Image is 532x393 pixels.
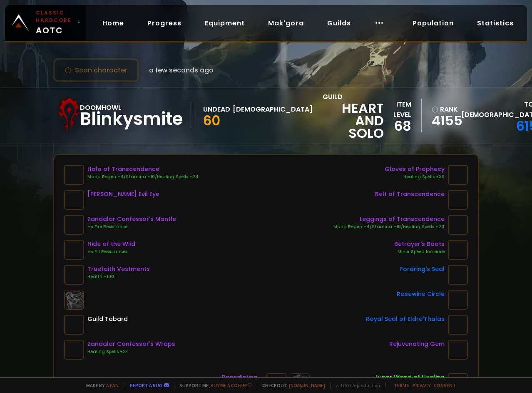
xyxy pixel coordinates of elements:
[385,174,445,180] div: Healing Spells +30
[96,15,131,32] a: Home
[87,174,199,180] div: Mana Regen +4/Stamina +10/Healing Spells +24
[64,165,84,185] img: item-16921
[36,9,74,37] span: AOTC
[432,114,456,127] a: 4155
[106,382,119,388] a: a fan
[448,315,468,335] img: item-18469
[53,58,139,82] button: Scan character
[375,373,445,382] div: Lunar Wand of Healing
[80,113,183,125] div: Blinkysmite
[64,340,84,360] img: item-19843
[397,290,445,298] div: Rosewine Circle
[333,215,445,224] div: Leggings of Transcendence
[448,265,468,285] img: item-16058
[87,315,128,323] div: Guild Tabard
[87,165,199,174] div: Halo of Transcendence
[384,120,411,132] div: 68
[323,92,384,139] div: guild
[36,9,74,24] small: Classic Hardcore
[87,274,150,280] div: Health +100
[394,240,445,249] div: Betrayer's Boots
[64,190,84,210] img: item-19885
[64,265,84,285] img: item-14154
[64,215,84,235] img: item-19841
[333,224,445,230] div: Mana Regen +4/Stamina +10/Healing Spells +24
[64,240,84,260] img: item-18510
[211,382,252,388] a: Buy me a coffee
[87,249,135,255] div: +5 All Resistances
[470,15,520,32] a: Statistics
[222,373,263,382] div: Benediction
[406,15,460,32] a: Population
[141,15,188,32] a: Progress
[80,102,183,113] div: Doomhowl
[448,165,468,185] img: item-16812
[257,382,325,388] span: Checkout
[87,340,175,348] div: Zandalar Confessor's Wraps
[87,265,150,274] div: Truefaith Vestments
[400,265,445,274] div: Fordring's Seal
[261,15,311,32] a: Mak'gora
[174,382,252,388] span: Support me,
[81,382,119,388] span: Made by
[87,240,135,249] div: Hide of the Wild
[149,65,214,75] span: a few seconds ago
[389,340,445,348] div: Rejuvenating Gem
[448,240,468,260] img: item-19897
[233,104,313,114] div: [DEMOGRAPHIC_DATA]
[394,249,445,255] div: Minor Speed Increase
[87,190,159,199] div: [PERSON_NAME] Evil Eye
[198,15,251,32] a: Equipment
[289,382,325,388] a: [DOMAIN_NAME]
[203,111,220,130] span: 60
[321,15,358,32] a: Guilds
[394,382,409,388] a: Terms
[64,315,84,335] img: item-5976
[130,382,162,388] a: Report a bug
[323,102,384,139] span: Heart and Solo
[448,340,468,360] img: item-19395
[385,165,445,174] div: Gloves of Prophecy
[330,382,380,388] span: v. d752d5 - production
[203,104,230,114] div: Undead
[413,382,430,388] a: Privacy
[384,99,411,120] div: item level
[87,224,176,230] div: +5 Fire Resistance
[375,190,445,199] div: Belt of Transcendence
[5,5,86,41] a: Classic HardcoreAOTC
[448,190,468,210] img: item-16925
[448,215,468,235] img: item-16922
[87,215,176,224] div: Zandalar Confessor's Mantle
[87,348,175,355] div: Healing Spells +24
[366,315,445,323] div: Royal Seal of Eldre'Thalas
[448,290,468,310] img: item-13178
[434,382,456,388] a: Consent
[432,104,456,114] div: rank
